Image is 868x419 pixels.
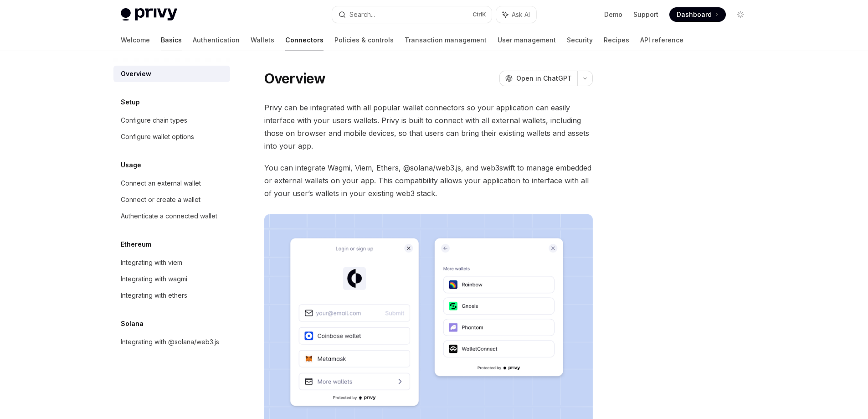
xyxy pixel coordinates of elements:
a: Overview [113,66,230,82]
a: Authentication [193,29,240,51]
a: Integrating with viem [113,254,230,271]
a: Configure wallet options [113,129,230,145]
img: light logo [121,8,177,21]
button: Open in ChatGPT [499,71,577,86]
h5: Ethereum [121,239,151,250]
a: Basics [161,29,182,51]
button: Ask AI [496,6,536,23]
a: Configure chain types [113,112,230,129]
a: Connectors [285,29,324,51]
div: Connect an external wallet [121,178,201,189]
a: Connect or create a wallet [113,191,230,208]
div: Integrating with viem [121,257,182,268]
a: Integrating with wagmi [113,271,230,287]
span: Open in ChatGPT [516,74,572,83]
h5: Usage [121,160,141,171]
span: Dashboard [677,10,712,19]
span: Ask AI [512,10,530,19]
button: Toggle dark mode [733,7,748,22]
h5: Setup [121,97,140,108]
a: Policies & controls [334,29,394,51]
a: Security [567,29,593,51]
a: Demo [604,10,622,19]
a: User management [498,29,556,51]
div: Configure chain types [121,115,187,126]
h1: Overview [264,70,326,87]
a: Authenticate a connected wallet [113,208,230,224]
div: Overview [121,68,151,79]
div: Configure wallet options [121,131,194,142]
a: Integrating with ethers [113,287,230,304]
div: Authenticate a connected wallet [121,211,217,222]
a: Transaction management [405,29,487,51]
div: Connect or create a wallet [121,194,200,205]
span: Privy can be integrated with all popular wallet connectors so your application can easily interfa... [264,101,593,152]
div: Integrating with @solana/web3.js [121,336,219,347]
a: Support [633,10,658,19]
div: Search... [349,9,375,20]
a: Dashboard [669,7,726,22]
span: Ctrl K [473,11,486,18]
button: Search...CtrlK [332,6,492,23]
h5: Solana [121,318,144,329]
a: Recipes [604,29,629,51]
a: API reference [640,29,683,51]
a: Wallets [251,29,274,51]
a: Connect an external wallet [113,175,230,191]
div: Integrating with wagmi [121,274,187,285]
span: You can integrate Wagmi, Viem, Ethers, @solana/web3.js, and web3swift to manage embedded or exter... [264,161,593,200]
a: Welcome [121,29,150,51]
a: Integrating with @solana/web3.js [113,334,230,350]
div: Integrating with ethers [121,290,187,301]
